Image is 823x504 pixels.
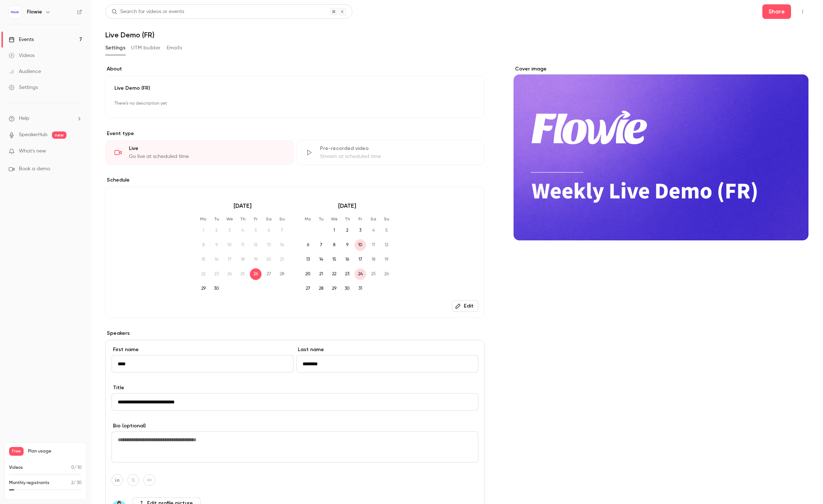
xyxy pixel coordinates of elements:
span: 23 [341,268,353,280]
span: 6 [263,225,275,236]
span: 17 [224,254,235,265]
span: 29 [328,283,340,294]
span: 21 [276,254,288,265]
span: Free [9,447,24,456]
p: Fr [250,216,262,222]
span: 19 [250,254,262,265]
p: There's no description yet [114,98,475,109]
span: 26 [250,268,262,280]
h6: Flowie [27,8,42,16]
p: Videos [9,464,23,471]
span: 30 [211,283,222,294]
span: 15 [198,254,209,265]
span: new [52,131,66,139]
span: 13 [302,254,314,265]
div: Stream at scheduled time [320,153,475,160]
label: Bio (optional) [112,422,478,430]
button: Edit [452,300,478,312]
span: Plan usage [28,448,82,454]
img: Flowie [9,6,21,18]
span: 2 [71,481,73,485]
div: Search for videos or events [112,8,184,16]
div: Live [129,145,284,152]
span: 3 [224,225,235,236]
p: Sa [263,216,275,222]
span: 12 [250,239,262,251]
span: 4 [368,225,379,236]
label: About [105,65,485,73]
span: 27 [302,283,314,294]
p: Schedule [105,176,485,184]
div: Videos [9,52,35,59]
span: 25 [368,268,379,280]
div: Pre-recorded video [320,145,475,152]
span: 30 [341,283,353,294]
p: Su [276,216,288,222]
span: 22 [328,268,340,280]
span: 1 [198,225,209,236]
p: Sa [368,216,379,222]
span: 5 [381,225,392,236]
span: 18 [237,254,248,265]
span: 17 [354,254,366,265]
span: 6 [302,239,314,251]
span: 1 [328,225,340,236]
span: Book a demo [19,165,50,173]
p: Mo [302,216,314,222]
p: Tu [315,216,327,222]
p: Tu [211,216,222,222]
label: First name [112,346,293,353]
p: Fr [354,216,366,222]
p: We [224,216,235,222]
span: 18 [368,254,379,265]
section: Cover image [514,65,808,240]
button: Emails [167,42,182,54]
p: Monthly registrants [9,480,49,486]
span: 27 [263,268,275,280]
p: Mo [198,216,209,222]
p: We [328,216,340,222]
span: 4 [237,225,248,236]
span: 12 [381,239,392,251]
span: 7 [315,239,327,251]
p: Event type [105,130,485,137]
label: Cover image [514,65,808,73]
p: [DATE] [302,202,392,210]
span: 14 [315,254,327,265]
li: help-dropdown-opener [9,115,82,122]
p: Live Demo (FR) [114,85,475,92]
span: 24 [354,268,366,280]
div: Pre-recorded videoStream at scheduled time [296,140,485,165]
label: Speakers [105,330,485,337]
span: 2 [211,225,222,236]
span: 11 [237,239,248,251]
span: 19 [381,254,392,265]
button: Share [762,4,791,19]
div: LiveGo live at scheduled time [105,140,293,165]
span: 7 [276,225,288,236]
span: 8 [328,239,340,251]
span: 10 [224,239,235,251]
span: 9 [341,239,353,251]
label: Title [112,384,478,391]
span: 23 [211,268,222,280]
label: Last name [296,346,478,353]
button: Settings [105,42,125,54]
div: Events [9,36,34,43]
p: / 10 [71,464,82,471]
span: 9 [211,239,222,251]
span: 16 [341,254,353,265]
span: 10 [354,239,366,251]
span: Help [19,115,29,122]
span: 0 [71,466,74,470]
p: Th [237,216,248,222]
button: UTM builder [131,42,161,54]
iframe: Noticeable Trigger [73,148,82,155]
span: 8 [198,239,209,251]
span: 25 [237,268,248,280]
span: 5 [250,225,262,236]
h1: Live Demo (FR) [105,31,808,39]
span: 28 [276,268,288,280]
span: 11 [368,239,379,251]
span: 2 [341,225,353,236]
